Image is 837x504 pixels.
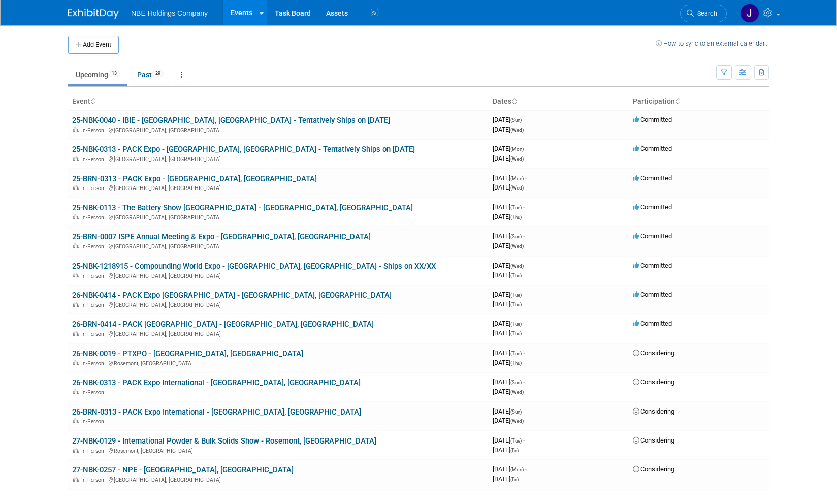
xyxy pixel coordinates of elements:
[510,389,524,395] span: (Wed)
[523,320,525,327] span: -
[493,417,524,424] span: [DATE]
[523,291,525,298] span: -
[510,438,522,444] span: (Tue)
[68,93,489,110] th: Event
[510,243,524,249] span: (Wed)
[109,70,120,77] span: 13
[493,291,525,298] span: [DATE]
[81,418,107,425] span: In-Person
[72,291,392,300] a: 26-NBK-0414 - PACK Expo [GEOGRAPHIC_DATA] - [GEOGRAPHIC_DATA], [GEOGRAPHIC_DATA]
[72,475,485,483] div: [GEOGRAPHIC_DATA], [GEOGRAPHIC_DATA]
[72,359,485,367] div: Rosemont, [GEOGRAPHIC_DATA]
[510,321,522,327] span: (Tue)
[510,263,524,269] span: (Wed)
[72,203,413,212] a: 25-NBK-0113 - The Battery Show [GEOGRAPHIC_DATA] - [GEOGRAPHIC_DATA], [GEOGRAPHIC_DATA]
[73,360,79,365] img: In-Person Event
[510,418,524,424] span: (Wed)
[81,360,107,367] span: In-Person
[81,302,107,308] span: In-Person
[81,477,107,483] span: In-Person
[73,448,79,453] img: In-Person Event
[493,465,527,473] span: [DATE]
[510,448,519,453] span: (Fri)
[633,465,674,473] span: Considering
[81,127,107,134] span: In-Person
[90,97,95,105] a: Sort by Event Name
[81,448,107,454] span: In-Person
[72,378,361,387] a: 26-NBK-0313 - PACK Expo International - [GEOGRAPHIC_DATA], [GEOGRAPHIC_DATA]
[493,271,522,279] span: [DATE]
[493,125,524,133] span: [DATE]
[493,320,525,327] span: [DATE]
[72,465,294,475] a: 27-NBK-0257 - NPE - [GEOGRAPHIC_DATA], [GEOGRAPHIC_DATA]
[493,378,525,386] span: [DATE]
[493,203,525,211] span: [DATE]
[493,359,522,366] span: [DATE]
[629,93,769,110] th: Participation
[510,360,522,366] span: (Thu)
[72,300,485,308] div: [GEOGRAPHIC_DATA], [GEOGRAPHIC_DATA]
[510,156,524,162] span: (Wed)
[73,302,79,307] img: In-Person Event
[72,242,485,250] div: [GEOGRAPHIC_DATA], [GEOGRAPHIC_DATA]
[81,389,107,396] span: In-Person
[72,232,371,241] a: 25-BRN-0007 ISPE Annual Meeting & Expo - [GEOGRAPHIC_DATA], [GEOGRAPHIC_DATA]
[523,349,525,357] span: -
[680,5,727,22] a: Search
[81,243,107,250] span: In-Person
[73,127,79,132] img: In-Person Event
[72,213,485,221] div: [GEOGRAPHIC_DATA], [GEOGRAPHIC_DATA]
[81,273,107,279] span: In-Person
[493,145,527,152] span: [DATE]
[131,9,208,17] span: NBE Holdings Company
[493,300,522,308] span: [DATE]
[493,232,525,240] span: [DATE]
[81,156,107,163] span: In-Person
[72,329,485,337] div: [GEOGRAPHIC_DATA], [GEOGRAPHIC_DATA]
[510,467,524,472] span: (Mon)
[493,183,524,191] span: [DATE]
[72,154,485,163] div: [GEOGRAPHIC_DATA], [GEOGRAPHIC_DATA]
[73,477,79,482] img: In-Person Event
[72,349,303,358] a: 26-NBK-0019 - PTXPO - [GEOGRAPHIC_DATA], [GEOGRAPHIC_DATA]
[510,205,522,210] span: (Tue)
[73,243,79,248] img: In-Person Event
[633,378,674,386] span: Considering
[525,174,527,182] span: -
[633,291,672,298] span: Committed
[523,378,525,386] span: -
[510,176,524,181] span: (Mon)
[511,97,517,105] a: Sort by Start Date
[510,292,522,298] span: (Tue)
[493,262,527,269] span: [DATE]
[656,40,769,47] a: How to sync to an external calendar...
[633,174,672,182] span: Committed
[523,203,525,211] span: -
[525,465,527,473] span: -
[73,418,79,423] img: In-Person Event
[493,242,524,249] span: [DATE]
[523,407,525,415] span: -
[510,302,522,307] span: (Thu)
[633,203,672,211] span: Committed
[510,409,522,415] span: (Sun)
[73,273,79,278] img: In-Person Event
[523,436,525,444] span: -
[72,446,485,454] div: Rosemont, [GEOGRAPHIC_DATA]
[73,214,79,219] img: In-Person Event
[510,351,522,356] span: (Tue)
[523,232,525,240] span: -
[493,116,525,123] span: [DATE]
[81,331,107,337] span: In-Person
[633,349,674,357] span: Considering
[675,97,680,105] a: Sort by Participation Type
[633,116,672,123] span: Committed
[633,262,672,269] span: Committed
[81,214,107,221] span: In-Person
[72,183,485,192] div: [GEOGRAPHIC_DATA], [GEOGRAPHIC_DATA]
[633,145,672,152] span: Committed
[73,185,79,190] img: In-Person Event
[73,331,79,336] img: In-Person Event
[694,10,717,17] span: Search
[510,380,522,385] span: (Sun)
